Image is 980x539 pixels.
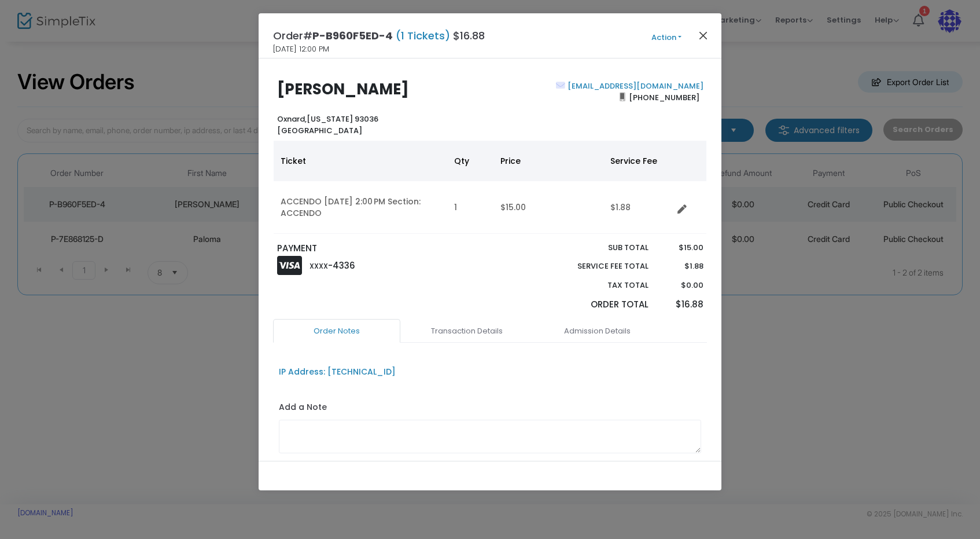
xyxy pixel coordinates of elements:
p: Order Total [550,298,649,311]
button: Close [696,28,711,43]
th: Price [493,141,603,181]
div: IP Address: [TECHNICAL_ID] [279,366,396,378]
td: 1 [447,181,493,234]
span: -4336 [328,259,355,272]
a: Admission Details [533,319,661,343]
td: $15.00 [493,181,603,234]
a: Transaction Details [403,319,530,343]
span: (1 Tickets) [393,28,453,43]
span: Oxnard, [277,113,307,124]
td: $1.88 [603,181,673,234]
button: Action [632,31,701,44]
span: [PHONE_NUMBER] [625,88,703,107]
p: $15.00 [660,242,703,254]
p: Tax Total [550,280,649,291]
span: [DATE] 12:00 PM [273,43,329,55]
td: ACCENDO [DATE] 2:00 PM Section: ACCENDO [274,181,447,234]
p: Sub total [550,242,649,254]
label: Add a Note [279,401,327,416]
p: Service Fee Total [550,261,649,272]
th: Service Fee [603,141,673,181]
a: [EMAIL_ADDRESS][DOMAIN_NAME] [565,80,703,91]
span: XXXX [310,261,328,271]
th: Ticket [274,141,447,181]
p: $0.00 [660,280,703,291]
p: $16.88 [660,298,703,311]
div: Data table [274,141,706,234]
h4: Order# $16.88 [273,28,485,43]
span: P-B960F5ED-4 [312,28,393,43]
a: Order Notes [273,319,400,343]
b: [US_STATE] 93036 [GEOGRAPHIC_DATA] [277,113,378,136]
b: [PERSON_NAME] [277,79,409,100]
p: PAYMENT [277,242,485,255]
th: Qty [447,141,493,181]
p: $1.88 [660,261,703,272]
